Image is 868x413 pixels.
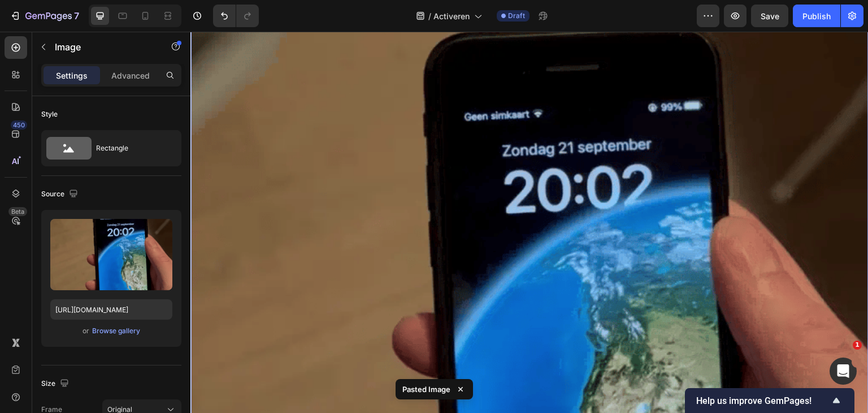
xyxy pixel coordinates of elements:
div: 450 [11,121,27,130]
p: Image [55,40,151,54]
button: Show survey - Help us improve GemPages! [696,394,843,407]
p: Pasted Image [402,384,450,395]
span: Activeren [433,10,470,22]
div: Undo/Redo [213,5,259,27]
div: Beta [8,207,27,216]
p: Settings [56,70,88,81]
span: Help us improve GemPages! [696,395,830,406]
button: 7 [5,5,84,27]
span: / [428,10,431,22]
span: Save [761,11,779,21]
iframe: Intercom live chat [830,358,857,385]
p: 7 [74,9,79,23]
button: Browse gallery [92,325,141,337]
div: Size [41,376,71,392]
span: or [83,324,89,338]
button: Save [751,5,788,27]
span: Draft [508,11,525,21]
div: Source [41,187,80,202]
span: 1 [853,341,862,350]
div: Publish [802,10,831,22]
input: https://example.com/image.jpg [50,299,172,320]
iframe: Design area [190,32,868,413]
p: Advanced [111,70,150,81]
div: Style [41,109,58,119]
div: Rectangle [96,135,165,161]
button: Publish [793,5,840,27]
img: preview-image [50,219,172,290]
div: Browse gallery [92,326,140,336]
